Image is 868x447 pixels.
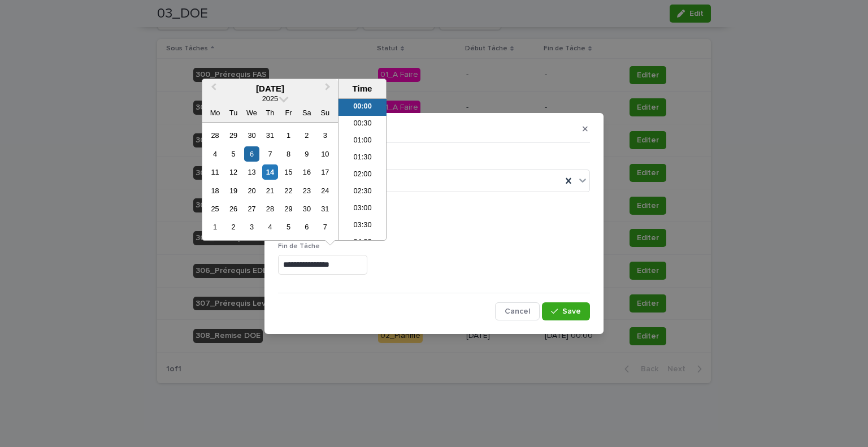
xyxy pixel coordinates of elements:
div: month 2025-08 [206,126,334,236]
div: Choose Tuesday, 26 August 2025 [225,201,241,216]
div: Fr [281,105,296,120]
div: Choose Thursday, 4 September 2025 [262,219,277,235]
li: 03:00 [338,201,387,218]
div: Choose Saturday, 16 August 2025 [299,164,314,180]
div: Choose Monday, 11 August 2025 [207,164,223,180]
div: We [244,105,259,120]
div: Choose Friday, 29 August 2025 [281,201,296,216]
div: Choose Wednesday, 27 August 2025 [244,201,259,216]
div: Tu [225,105,241,120]
div: Time [341,84,383,94]
li: 01:00 [338,133,387,150]
div: Choose Thursday, 31 July 2025 [262,128,277,143]
span: 2025 [262,94,278,103]
div: Choose Saturday, 9 August 2025 [299,146,314,162]
button: Next Month [320,80,338,98]
div: Choose Saturday, 2 August 2025 [299,128,314,143]
div: Choose Wednesday, 13 August 2025 [244,164,259,180]
div: Choose Monday, 4 August 2025 [207,146,223,162]
button: Save [542,302,590,320]
div: Choose Monday, 1 September 2025 [207,219,223,235]
div: Choose Monday, 28 July 2025 [207,128,223,143]
div: Choose Monday, 18 August 2025 [207,183,223,198]
div: Choose Saturday, 23 August 2025 [299,183,314,198]
div: Choose Wednesday, 20 August 2025 [244,183,259,198]
div: Choose Friday, 22 August 2025 [281,183,296,198]
div: Choose Saturday, 6 September 2025 [299,219,314,235]
button: Previous Month [203,80,222,98]
div: Choose Sunday, 3 August 2025 [318,128,333,143]
div: Choose Sunday, 17 August 2025 [318,164,333,180]
div: Choose Friday, 8 August 2025 [281,146,296,162]
div: Choose Wednesday, 6 August 2025 [244,146,259,162]
span: Cancel [505,307,530,315]
div: Choose Tuesday, 19 August 2025 [225,183,241,198]
div: Mo [207,105,223,120]
div: [DATE] [202,84,338,94]
li: 02:30 [338,184,387,201]
button: Cancel [495,302,540,320]
li: 02:00 [338,167,387,184]
li: 00:30 [338,116,387,133]
div: Choose Friday, 5 September 2025 [281,219,296,235]
li: 03:30 [338,218,387,235]
div: Choose Tuesday, 5 August 2025 [225,146,241,162]
div: Choose Tuesday, 2 September 2025 [225,219,241,235]
div: Choose Sunday, 24 August 2025 [318,183,333,198]
div: Choose Friday, 15 August 2025 [281,164,296,180]
div: Choose Thursday, 21 August 2025 [262,183,277,198]
div: Th [262,105,277,120]
div: Choose Saturday, 30 August 2025 [299,201,314,216]
div: Choose Thursday, 28 August 2025 [262,201,277,216]
div: Choose Sunday, 10 August 2025 [318,146,333,162]
div: Choose Sunday, 31 August 2025 [318,201,333,216]
div: Choose Tuesday, 12 August 2025 [225,164,241,180]
div: Choose Thursday, 14 August 2025 [262,164,277,180]
div: Choose Thursday, 7 August 2025 [262,146,277,162]
div: Choose Tuesday, 29 July 2025 [225,128,241,143]
div: Sa [299,105,314,120]
div: Choose Wednesday, 30 July 2025 [244,128,259,143]
li: 01:30 [338,150,387,167]
div: Choose Sunday, 7 September 2025 [318,219,333,235]
div: Choose Wednesday, 3 September 2025 [244,219,259,235]
li: 04:00 [338,235,387,251]
span: Fin de Tâche [278,243,320,250]
li: 00:00 [338,99,387,116]
div: Choose Monday, 25 August 2025 [207,201,223,216]
div: Su [318,105,333,120]
span: Save [562,307,581,315]
div: Choose Friday, 1 August 2025 [281,128,296,143]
